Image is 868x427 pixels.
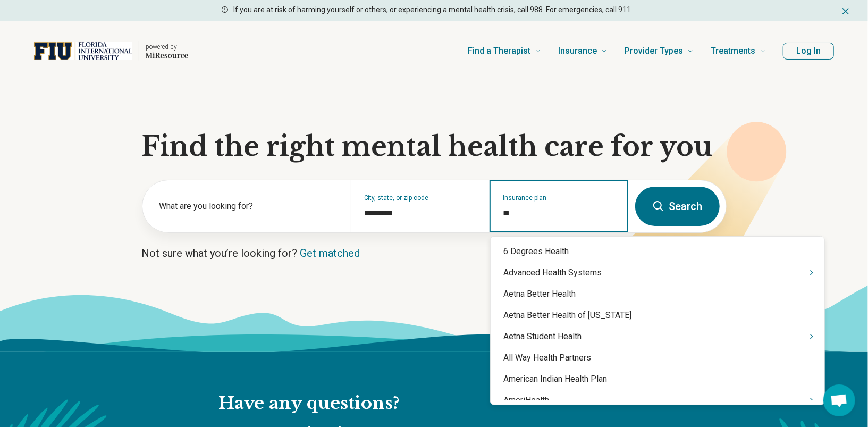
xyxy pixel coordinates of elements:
p: If you are at risk of harming yourself or others, or experiencing a mental health crisis, call 98... [233,4,633,15]
span: Treatments [711,44,755,58]
span: Find a Therapist [468,44,530,58]
div: Aetna Student Health [491,326,824,347]
div: Aetna Better Health of [US_STATE] [491,305,824,326]
h2: Have any questions? [218,392,624,415]
div: Suggestions [491,241,824,400]
div: AmeriHealth [491,390,824,411]
a: Get matched [300,247,360,259]
label: What are you looking for? [159,200,338,213]
p: powered by [146,43,188,51]
div: 6 Degrees Health [491,241,824,262]
button: Search [635,187,720,226]
div: Advanced Health Systems [491,262,824,283]
div: All Way Health Partners [491,347,824,369]
div: American Indian Health Plan [491,369,824,390]
span: Insurance [558,44,597,58]
button: Dismiss [840,4,851,17]
p: Not sure what you’re looking for? [142,246,727,261]
div: Open chat [823,384,855,416]
div: Aetna Better Health [491,283,824,305]
a: Home page [34,34,188,68]
button: Log In [783,43,834,60]
h1: Find the right mental health care for you [142,131,727,163]
span: Provider Types [625,44,683,58]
